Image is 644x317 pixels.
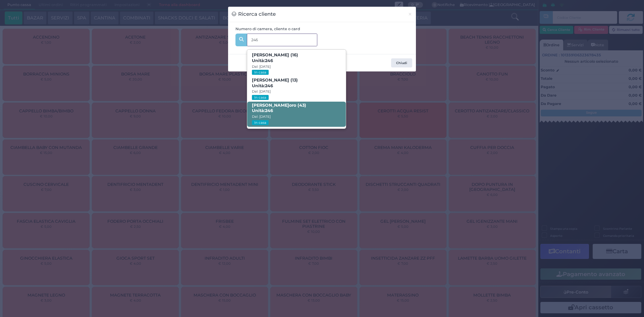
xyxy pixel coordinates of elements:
label: Numero di camera, cliente o card [235,26,300,32]
span: Unità: [252,58,273,64]
h3: Ricerca cliente [232,10,276,18]
strong: 246 [265,58,273,63]
b: [PERSON_NAME] (16) [252,52,298,63]
span: Unità: [252,83,273,89]
button: Chiudi [391,58,412,68]
small: In casa [252,70,268,75]
small: Dal: [DATE] [252,64,271,69]
strong: 246 [265,83,273,88]
button: Chiudi [404,7,416,22]
small: Dal: [DATE] [252,89,271,94]
strong: 246 [265,108,273,113]
span: Unità: [252,108,273,114]
input: Es. 'Mario Rossi', '220' o '108123234234' [247,34,317,46]
small: Dal: [DATE] [252,114,271,119]
b: [PERSON_NAME] (13) [252,77,298,88]
b: [PERSON_NAME]oro (43) [252,103,306,113]
small: In casa [252,120,268,125]
small: In casa [252,95,268,100]
span: × [408,10,412,18]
